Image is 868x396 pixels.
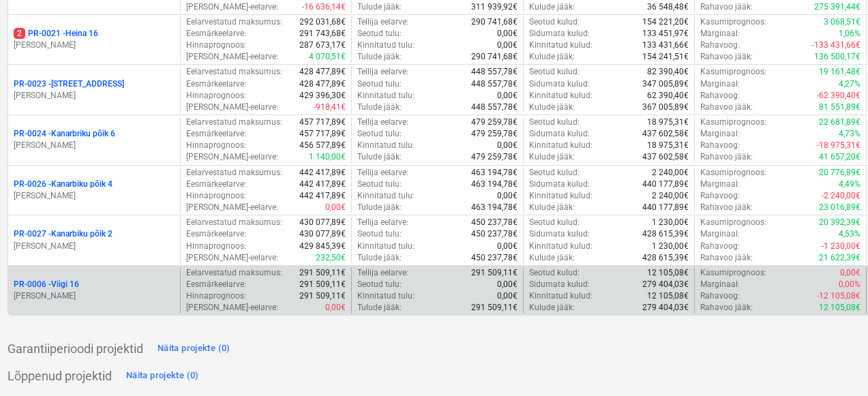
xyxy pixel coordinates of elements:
[14,28,175,51] div: 2PR-0021 -Heina 16[PERSON_NAME]
[357,252,402,264] p: Tulude jääk :
[357,151,402,163] p: Tulude jääk :
[700,302,753,314] p: Rahavoo jääk :
[299,128,346,140] p: 457 717,89€
[642,40,689,51] p: 133 431,66€
[357,179,402,190] p: Seotud tulu :
[700,279,740,290] p: Marginaal :
[529,279,590,290] p: Sidumata kulud :
[14,90,175,102] p: [PERSON_NAME]
[529,51,575,63] p: Kulude jääk :
[357,66,408,78] p: Tellija eelarve :
[529,151,575,163] p: Kulude jääk :
[186,190,246,202] p: Hinnaprognoos :
[186,117,282,128] p: Eelarvestatud maksumus :
[700,267,766,279] p: Kasumiprognoos :
[299,279,346,290] p: 291 509,11€
[357,217,408,228] p: Tellija eelarve :
[357,16,408,28] p: Tellija eelarve :
[186,279,246,290] p: Eesmärkeelarve :
[497,279,518,290] p: 0,00€
[14,190,175,202] p: [PERSON_NAME]
[817,90,860,102] p: -62 390,40€
[14,128,175,151] div: PR-0024 -Kanarbriku põik 6[PERSON_NAME]
[299,167,346,179] p: 442 417,89€
[647,290,689,302] p: 12 105,08€
[819,217,860,228] p: 20 392,39€
[819,66,860,78] p: 19 161,48€
[186,217,282,228] p: Eelarvestatud maksumus :
[700,40,740,51] p: Rahavoog :
[325,302,346,314] p: 0,00€
[700,102,753,113] p: Rahavoo jääk :
[652,167,689,179] p: 2 240,00€
[497,90,518,102] p: 0,00€
[700,151,753,163] p: Rahavoo jääk :
[325,202,346,213] p: 0,00€
[529,179,590,190] p: Sidumata kulud :
[14,179,175,202] div: PR-0026 -Kanarbiku põik 4[PERSON_NAME]
[529,217,580,228] p: Seotud kulud :
[357,228,402,240] p: Seotud tulu :
[497,40,518,51] p: 0,00€
[700,228,740,240] p: Marginaal :
[642,252,689,264] p: 428 615,39€
[529,267,580,279] p: Seotud kulud :
[357,90,415,102] p: Kinnitatud tulu :
[812,40,860,51] p: -133 431,66€
[357,290,415,302] p: Kinnitatud tulu :
[14,140,175,151] p: [PERSON_NAME]
[529,167,580,179] p: Seotud kulud :
[14,241,175,252] p: [PERSON_NAME]
[186,128,246,140] p: Eesmärkeelarve :
[357,140,415,151] p: Kinnitatud tulu :
[471,151,518,163] p: 479 259,78€
[186,90,246,102] p: Hinnaprognoos :
[186,51,278,63] p: [PERSON_NAME]-eelarve :
[299,241,346,252] p: 429 845,39€
[819,167,860,179] p: 20 776,89€
[700,140,740,151] p: Rahavoog :
[529,66,580,78] p: Seotud kulud :
[647,90,689,102] p: 62 390,40€
[299,179,346,190] p: 442 417,89€
[471,252,518,264] p: 450 237,78€
[642,228,689,240] p: 428 615,39€
[642,279,689,290] p: 279 404,03€
[529,302,575,314] p: Kulude jääk :
[186,167,282,179] p: Eelarvestatud maksumus :
[126,368,199,384] div: Näita projekte (0)
[642,78,689,90] p: 347 005,89€
[186,228,246,240] p: Eesmärkeelarve :
[14,78,175,102] div: PR-0023 -[STREET_ADDRESS][PERSON_NAME]
[186,78,246,90] p: Eesmärkeelarve :
[819,202,860,213] p: 23 016,89€
[299,90,346,102] p: 429 396,30€
[839,78,860,90] p: 4,27%
[814,51,860,63] p: 136 500,17€
[840,267,860,279] p: 0,00€
[471,302,518,314] p: 291 509,11€
[186,151,278,163] p: [PERSON_NAME]-eelarve :
[186,302,278,314] p: [PERSON_NAME]-eelarve :
[14,78,124,90] p: PR-0023 - [STREET_ADDRESS]
[839,128,860,140] p: 4,73%
[186,140,246,151] p: Hinnaprognoos :
[497,290,518,302] p: 0,00€
[700,252,753,264] p: Rahavoo jääk :
[700,167,766,179] p: Kasumiprognoos :
[819,302,860,314] p: 12 105,08€
[357,51,402,63] p: Tulude jääk :
[186,102,278,113] p: [PERSON_NAME]-eelarve :
[471,117,518,128] p: 479 259,78€
[357,117,408,128] p: Tellija eelarve :
[357,128,402,140] p: Seotud tulu :
[357,78,402,90] p: Seotud tulu :
[14,290,175,302] p: [PERSON_NAME]
[299,66,346,78] p: 428 477,89€
[357,302,402,314] p: Tulude jääk :
[819,151,860,163] p: 41 657,20€
[497,241,518,252] p: 0,00€
[529,252,575,264] p: Kulude jääk :
[529,190,593,202] p: Kinnitatud kulud :
[642,202,689,213] p: 440 177,89€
